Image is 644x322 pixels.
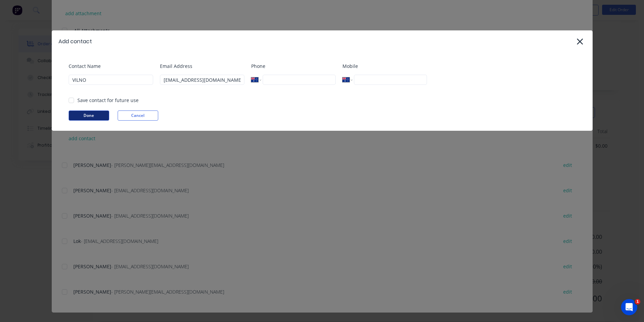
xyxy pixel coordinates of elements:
button: Cancel [118,110,158,121]
iframe: Intercom live chat [621,299,637,315]
div: Add contact [58,38,92,46]
label: Mobile [342,63,427,70]
span: 1 [635,299,640,304]
label: Phone [251,63,336,70]
div: Save contact for future use [77,97,139,104]
label: Contact Name [69,63,153,70]
label: Email Address [160,63,244,70]
button: Done [69,110,109,121]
